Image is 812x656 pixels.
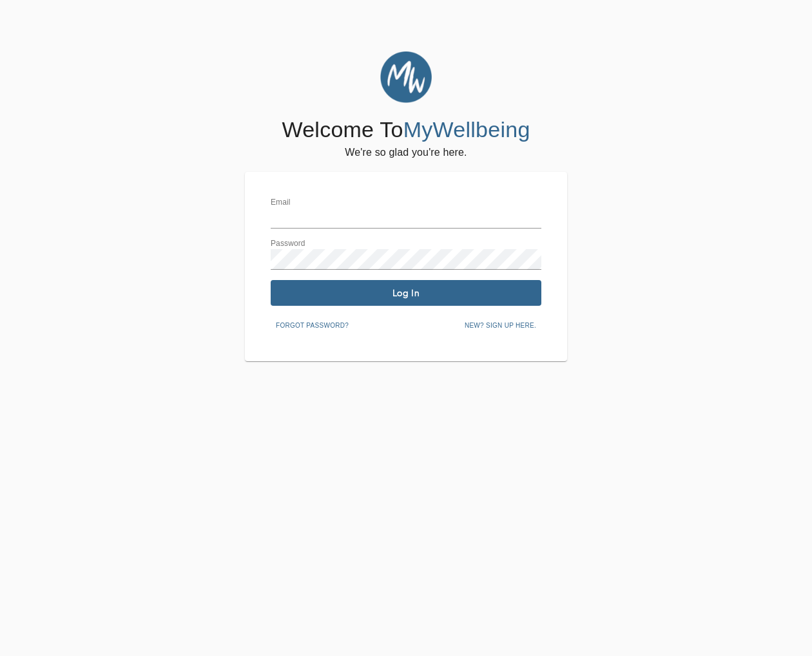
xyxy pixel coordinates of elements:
[271,316,354,335] button: Forgot password?
[282,117,530,144] h4: Welcome To
[276,287,536,299] span: Log In
[271,199,291,207] label: Email
[345,144,467,162] h6: We're so glad you're here.
[465,320,536,332] span: New? Sign up here.
[271,280,541,306] button: Log In
[276,320,349,332] span: Forgot password?
[459,316,541,335] button: New? Sign up here.
[403,117,530,142] span: MyWellbeing
[380,52,432,103] img: MyWellbeing
[271,240,305,248] label: Password
[271,319,354,330] a: Forgot password?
